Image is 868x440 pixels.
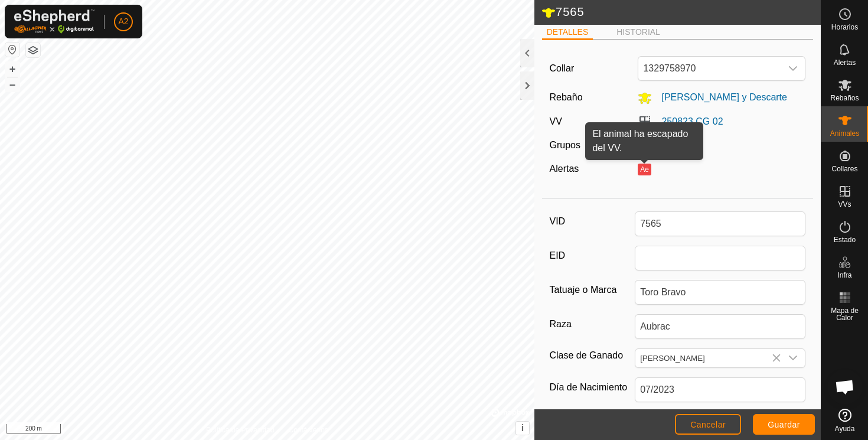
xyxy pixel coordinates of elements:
[834,236,856,243] span: Estado
[206,425,274,435] a: Política de Privacidad
[550,348,635,363] label: Clase de Ganado
[288,425,328,435] a: Contáctenos
[830,94,859,102] span: Rebaños
[838,201,851,208] span: VVs
[827,369,863,405] a: Ouvrir le chat
[830,130,859,137] span: Animales
[550,164,579,174] label: Alertas
[675,414,741,435] button: Cancelar
[837,272,851,279] span: Infra
[26,43,40,57] button: Capas del Mapa
[118,15,128,28] span: A2
[652,92,787,102] span: [PERSON_NAME] y Descarte
[550,116,562,126] label: VV
[521,423,524,433] span: i
[612,26,665,38] li: HISTORIAL
[516,422,529,435] button: i
[550,280,635,300] label: Tatuaje o Marca
[550,61,575,76] label: Collar
[781,57,805,80] div: dropdown trigger
[542,26,593,40] li: DETALLES
[824,307,865,321] span: Mapa de Calor
[753,414,815,435] button: Guardar
[821,404,868,437] a: Ayuda
[550,140,580,150] label: Grupos
[550,377,635,397] label: Día de Nacimiento
[541,5,821,20] h2: 7565
[690,420,726,429] span: Cancelar
[550,211,635,232] label: VID
[5,77,19,92] button: –
[831,24,858,31] span: Horarios
[5,43,19,57] button: Restablecer Mapa
[5,62,19,76] button: +
[550,314,635,334] label: Raza
[661,116,723,126] a: 250823 CG 02
[835,425,855,432] span: Ayuda
[550,92,583,102] label: Rebaño
[550,246,635,266] label: EID
[638,164,651,175] button: Ae
[834,59,856,66] span: Alertas
[831,165,857,172] span: Collares
[14,9,94,34] img: Logo Gallagher
[635,349,781,367] input: Torazo Ruben
[781,349,805,367] div: dropdown trigger
[633,138,810,152] div: -
[638,57,781,80] span: 1329758970
[768,420,800,429] span: Guardar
